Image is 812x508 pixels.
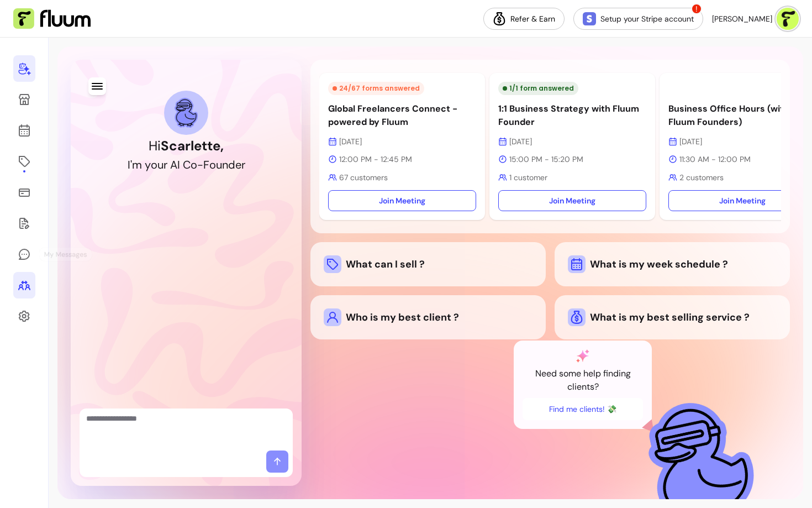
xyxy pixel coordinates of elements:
div: u [157,157,164,172]
div: 24 / 67 forms answered [328,82,424,95]
img: AI Co-Founder avatar [175,98,198,127]
a: Sales [13,179,35,206]
p: 12:00 PM - 12:45 PM [328,154,476,165]
p: 1:1 Business Strategy with Fluum Founder [498,102,646,129]
div: d [228,157,235,172]
div: 1 / 1 form answered [498,82,578,95]
p: 1 customer [498,172,646,183]
button: Find me clients! 💸 [523,398,643,420]
a: Join Meeting [328,190,476,211]
span: [PERSON_NAME] [712,13,772,24]
b: Scarlette , [161,137,224,154]
a: My Page [13,86,35,113]
a: Settings [13,303,35,329]
a: Join Meeting [498,190,646,211]
div: A [170,157,177,172]
div: C [183,157,191,172]
div: I [177,157,180,172]
p: [DATE] [498,136,646,147]
div: m [132,157,142,172]
div: ' [130,157,132,172]
h1: Hi [149,137,224,155]
p: Global Freelancers Connect - powered by Fluum [328,102,476,129]
div: y [145,157,151,172]
button: avatar[PERSON_NAME] [712,8,799,30]
div: o [191,157,197,172]
a: Setup your Stripe account [573,8,703,30]
img: AI Co-Founder gradient star [576,349,589,363]
a: Home [13,55,35,82]
p: Need some help finding clients? [523,367,643,394]
div: r [241,157,245,172]
div: e [235,157,241,172]
p: 67 customers [328,172,476,183]
div: n [222,157,228,172]
img: Stripe Icon [583,12,596,25]
a: My Messages [13,241,35,268]
a: Calendar [13,117,35,144]
div: o [209,157,216,172]
div: F [203,157,209,172]
div: - [197,157,203,172]
img: Fluum Logo [13,8,91,29]
div: What is my week schedule ? [568,255,777,273]
img: avatar [777,8,799,30]
div: What is my best selling service ? [568,308,777,326]
textarea: Ask me anything... [86,413,286,446]
div: What can I sell ? [324,255,532,273]
a: Forms [13,210,35,237]
div: Who is my best client ? [324,308,532,326]
p: [DATE] [328,136,476,147]
a: Offerings [13,148,35,175]
h2: I'm your AI Co-Founder [128,157,245,172]
a: Refer & Earn [483,8,565,30]
div: u [216,157,222,172]
div: o [151,157,157,172]
p: 15:00 PM - 15:20 PM [498,154,646,165]
div: r [164,157,167,172]
span: ! [691,3,702,14]
div: I [128,157,130,172]
a: Clients [13,272,35,298]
